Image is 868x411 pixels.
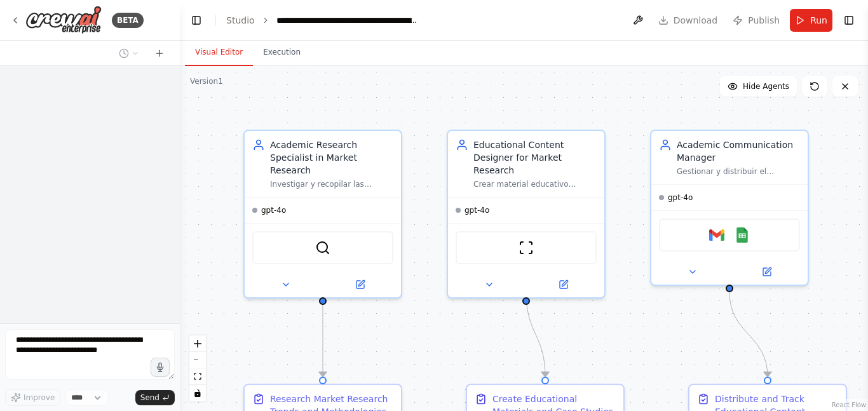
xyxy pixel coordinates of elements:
div: Academic Communication ManagerGestionar y distribuir el material educativo creado a estudiantes y... [650,130,809,286]
button: Improve [5,389,60,406]
span: Run [810,14,827,27]
g: Edge from 4ae0039c-8523-48e2-84ee-8de37d26522a to 620c30ba-1c74-4f70-8a4b-b19c33736056 [520,292,552,377]
div: Academic Research Specialist in Market ResearchInvestigar y recopilar las últimas tendencias, met... [243,130,402,299]
div: Crear material educativo didáctico y atractivo para estudiantes universitarios de investigación d... [473,179,597,189]
button: toggle interactivity [189,385,206,401]
button: Switch to previous chat [114,46,144,61]
img: Logo [25,6,102,34]
button: Execution [253,39,311,66]
button: fit view [189,368,206,385]
nav: breadcrumb [226,14,419,27]
a: Studio [226,15,255,25]
div: React Flow controls [189,335,206,401]
g: Edge from cf8fb947-93c9-40ec-b66d-7dd083adacde to 23bdd83f-db87-4457-a96e-242547fdf6a4 [316,292,329,377]
button: Open in side panel [324,277,396,292]
span: Send [140,393,159,403]
button: Run [790,9,832,32]
button: Open in side panel [527,277,599,292]
button: Visual Editor [185,39,253,66]
div: Investigar y recopilar las últimas tendencias, metodologías, casos de estudio y herramientas en i... [270,179,393,189]
button: Show right sidebar [840,11,858,29]
button: Click to speak your automation idea [151,358,170,377]
button: Hide left sidebar [187,11,205,29]
div: BETA [112,13,144,28]
div: Educational Content Designer for Market Research [473,138,597,177]
span: Improve [24,393,55,403]
img: ScrapeWebsiteTool [519,240,534,255]
img: Gmail [709,227,724,243]
img: Google Sheets [735,227,750,243]
button: Open in side panel [731,264,803,280]
button: zoom out [189,352,206,368]
span: gpt-4o [465,205,489,215]
a: React Flow attribution [832,401,866,408]
div: Educational Content Designer for Market ResearchCrear material educativo didáctico y atractivo pa... [447,130,606,299]
span: gpt-4o [668,192,693,203]
span: gpt-4o [261,205,286,215]
span: Hide Agents [743,81,789,91]
div: Version 1 [190,76,223,86]
div: Academic Research Specialist in Market Research [270,138,393,177]
g: Edge from cb7a8060-b900-43ec-a86c-f4ea35bc3f27 to f48531d6-9b0f-4a96-ad48-a6ff08a89a74 [723,292,774,377]
img: SerperDevTool [315,240,330,255]
button: Send [135,390,175,405]
div: Academic Communication Manager [677,138,800,164]
div: Gestionar y distribuir el material educativo creado a estudiantes y colegas académicos sobre {ind... [677,166,800,177]
button: zoom in [189,335,206,352]
button: Start a new chat [149,46,170,61]
button: Hide Agents [720,76,797,97]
